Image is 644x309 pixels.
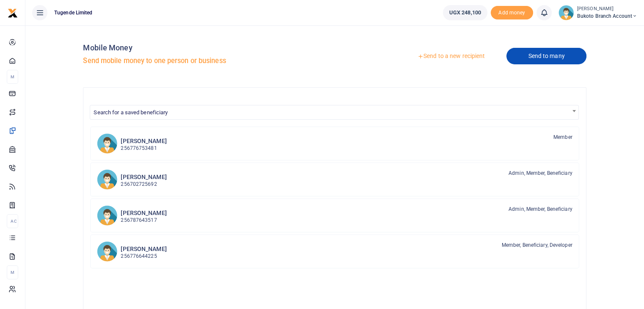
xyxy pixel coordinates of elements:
[577,12,637,20] span: Bukoto Branch account
[491,6,533,20] li: Toup your wallet
[121,252,166,260] p: 256776644225
[51,9,96,17] span: Tugende Limited
[502,241,572,249] span: Member, Beneficiary, Developer
[90,163,579,196] a: FK [PERSON_NAME] 256702725692 Admin, Member, Beneficiary
[83,57,331,65] h5: Send mobile money to one person or business
[8,9,18,16] a: logo-small logo-large logo-large
[121,246,166,253] h6: [PERSON_NAME]
[7,70,18,84] li: M
[558,5,637,20] a: profile-user [PERSON_NAME] Bukoto Branch account
[121,138,166,145] h6: [PERSON_NAME]
[90,127,579,160] a: JK [PERSON_NAME] 256776753481 Member
[90,105,578,119] span: Search for a saved beneficiary
[439,5,491,20] li: Wallet ballance
[121,216,166,224] p: 256787643517
[97,169,117,190] img: FK
[121,174,166,181] h6: [PERSON_NAME]
[121,180,166,188] p: 256702725692
[396,49,506,64] a: Send to a new recipient
[577,6,637,13] small: [PERSON_NAME]
[94,109,168,116] span: Search for a saved beneficiary
[553,133,572,141] span: Member
[491,6,533,20] span: Add money
[97,205,117,226] img: BY
[7,265,18,279] li: M
[97,241,117,262] img: PY
[8,8,18,18] img: logo-small
[509,205,572,213] span: Admin, Member, Beneficiary
[90,105,578,120] span: Search for a saved beneficiary
[443,5,487,20] a: UGX 248,100
[90,199,579,232] a: BY [PERSON_NAME] 256787643517 Admin, Member, Beneficiary
[491,9,533,15] a: Add money
[83,43,331,52] h4: Mobile Money
[506,48,586,64] a: Send to many
[509,169,572,177] span: Admin, Member, Beneficiary
[449,8,481,17] span: UGX 248,100
[90,235,579,268] a: PY [PERSON_NAME] 256776644225 Member, Beneficiary, Developer
[97,133,117,154] img: JK
[7,214,18,228] li: Ac
[121,144,166,152] p: 256776753481
[121,210,166,217] h6: [PERSON_NAME]
[558,5,574,20] img: profile-user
